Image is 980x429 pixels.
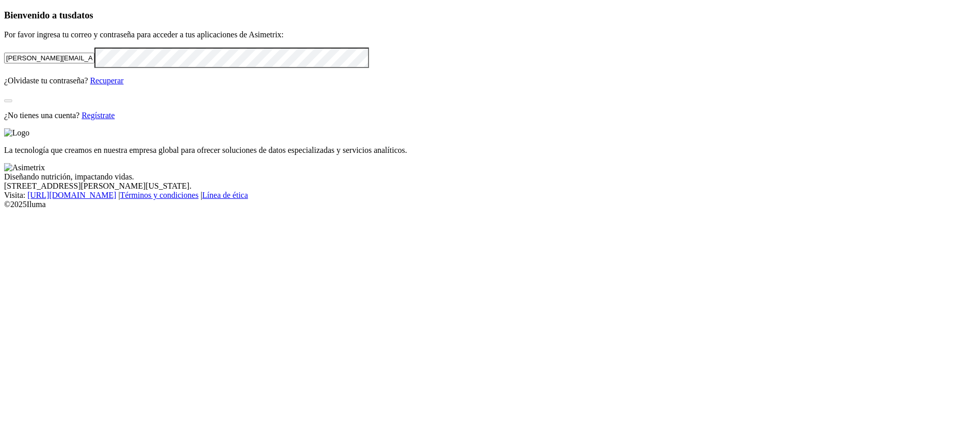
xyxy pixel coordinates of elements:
p: ¿No tienes una cuenta? [4,111,976,120]
a: Términos y condiciones [120,191,199,199]
img: Asimetrix [4,163,45,172]
div: © 2025 Iluma [4,200,976,209]
input: Tu correo [4,53,94,63]
div: Diseñando nutrición, impactando vidas. [4,172,976,182]
p: ¿Olvidaste tu contraseña? [4,76,976,85]
a: Recuperar [90,76,124,85]
a: Línea de ética [202,191,248,199]
div: [STREET_ADDRESS][PERSON_NAME][US_STATE]. [4,182,976,191]
img: Logo [4,128,30,138]
span: datos [71,10,93,20]
a: [URL][DOMAIN_NAME] [28,191,116,199]
p: Por favor ingresa tu correo y contraseña para acceder a tus aplicaciones de Asimetrix: [4,30,976,39]
p: La tecnología que creamos en nuestra empresa global para ofrecer soluciones de datos especializad... [4,146,976,155]
h3: Bienvenido a tus [4,10,976,21]
a: Regístrate [82,111,115,120]
div: Visita : | | [4,191,976,200]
